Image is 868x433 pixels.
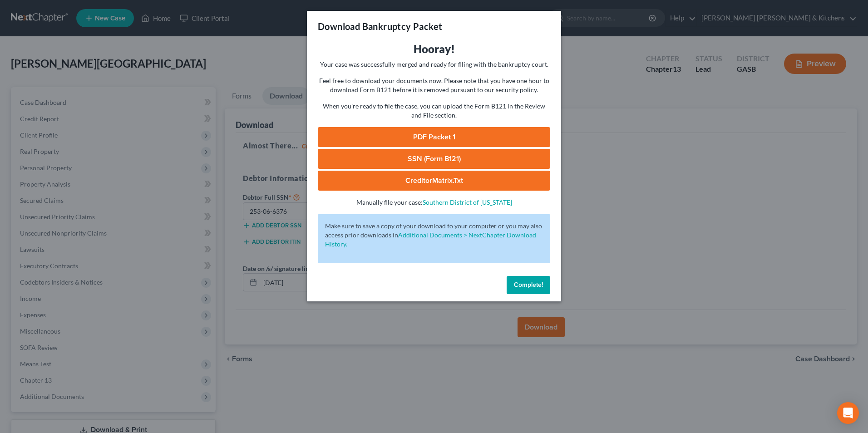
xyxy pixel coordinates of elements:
[514,281,543,289] span: Complete!
[318,171,550,191] a: CreditorMatrix.txt
[837,402,859,424] div: Open Intercom Messenger
[318,20,442,33] h3: Download Bankruptcy Packet
[423,198,512,206] a: Southern District of [US_STATE]
[325,221,543,249] p: Make sure to save a copy of your download to your computer or you may also access prior downloads in
[325,231,536,248] a: Additional Documents > NextChapter Download History.
[318,42,550,56] h3: Hooray!
[318,76,550,94] p: Feel free to download your documents now. Please note that you have one hour to download Form B12...
[318,60,550,69] p: Your case was successfully merged and ready for filing with the bankruptcy court.
[318,149,550,169] a: SSN (Form B121)
[318,102,550,120] p: When you're ready to file the case, you can upload the Form B121 in the Review and File section.
[318,198,550,207] p: Manually file your case:
[507,276,550,294] button: Complete!
[318,127,550,147] a: PDF Packet 1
